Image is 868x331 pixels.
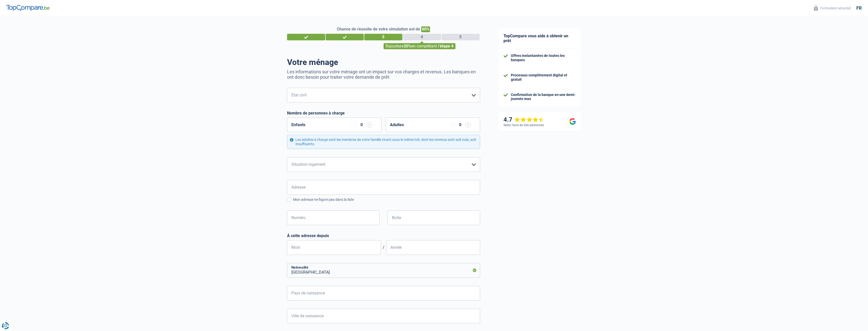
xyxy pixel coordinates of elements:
div: Offres instantanées de toutes les banques [511,54,576,62]
span: 60% [421,26,430,32]
div: 4 [403,34,441,40]
div: Les adultes à charge sont les membres de votre famille vivant sous le même toit, dont les revenus... [287,135,480,149]
span: / [381,245,386,250]
img: TopCompare Logo [6,5,50,11]
div: Rajoutez en complétant l' [384,43,455,49]
div: Processus complètement digital et gratuit [511,73,576,82]
input: Belgique [287,286,480,301]
span: +20% [401,44,411,48]
div: fr [856,5,862,11]
div: Selon l’avis de 266 personnes [503,123,544,127]
button: Formulaire sécurisé [811,4,854,12]
div: 2 [326,34,364,40]
div: 5 [441,34,480,40]
div: 1 [287,34,325,40]
label: Enfants [291,123,305,127]
input: Belgique [287,263,480,278]
div: 0 [458,123,463,127]
h1: Votre ménage [287,57,480,67]
label: À cette adresse depuis [287,233,480,238]
div: TopCompare vous aide à obtenir un prêt [498,28,581,48]
p: Les informations sur votre ménage ont un impact sur vos charges et revenus. Les banques en ont do... [287,69,480,80]
div: 3 [364,34,402,40]
span: Chance de réussite de votre simulation est de [337,27,420,31]
div: 4.7 [503,116,544,123]
div: Confirmation de la banque en une demi-journée max [511,93,576,101]
label: Nombre de personnes à charge [287,111,345,115]
input: Sélectionnez votre adresse dans la barre de recherche [287,180,480,195]
div: Mon adresse ne figure pas dans la liste [293,197,480,202]
div: 0 [359,123,364,127]
span: étape 4 [440,44,453,48]
input: AAAA [386,240,480,255]
label: Adultes [390,123,404,127]
input: MM [287,240,381,255]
